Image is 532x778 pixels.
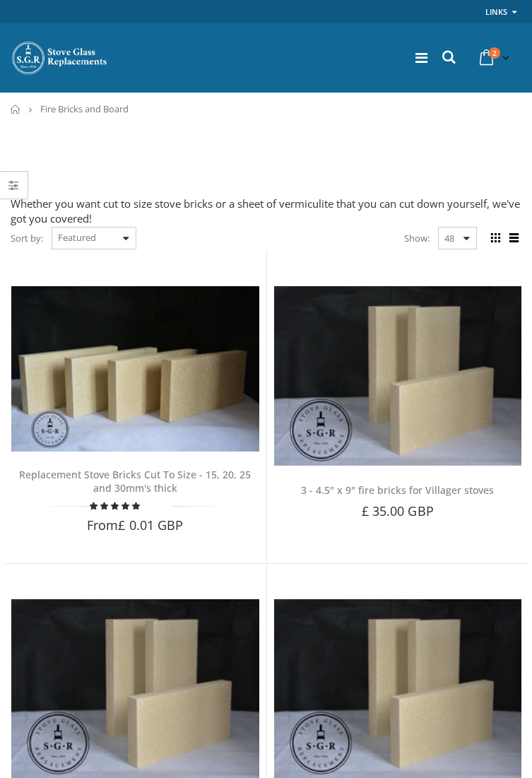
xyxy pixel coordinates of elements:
a: Menu [415,48,427,67]
span: 4.80 stars [90,500,142,511]
span: Show: [404,227,430,249]
a: Home [11,105,21,114]
span: 2 [489,47,500,59]
div: Whether you want cut to size stove bricks or a sheet of vermiculite that you can cut down yoursel... [11,196,521,226]
span: List view [506,230,521,246]
span: Grid view [487,230,503,246]
img: Replacement Stove Bricks Cut To Size - 15, 20, 25 and 30mm's thick [11,286,259,452]
span: Fire Bricks and Board [40,102,129,115]
span: Sort by: [11,226,43,251]
a: 2 [474,44,512,71]
a: 3 - 4.5" x 9" fire bricks for Villager stoves [301,483,494,497]
span: From [87,517,183,534]
a: Replacement Stove Bricks Cut To Size - 15, 20, 25 and 30mm's thick [19,468,251,495]
img: Stove Glass Replacement [11,40,110,76]
span: £ 35.00 GBP [362,502,434,519]
img: 3 - 4.5" x 9" fire bricks for Villager stoves [274,286,522,466]
span: £ 0.01 GBP [118,517,183,534]
a: Links [485,3,507,20]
